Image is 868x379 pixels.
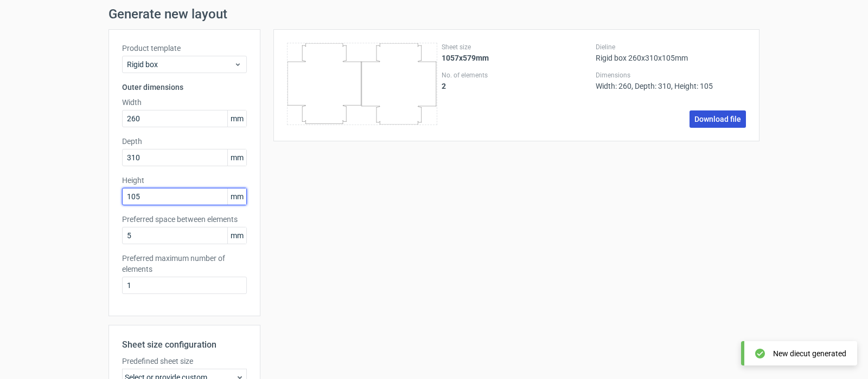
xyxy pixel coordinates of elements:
span: Rigid box [127,59,234,70]
label: Preferred space between elements [122,214,247,225]
label: Sheet size [442,43,592,51]
label: Preferred maximum number of elements [122,253,247,275]
span: mm [227,227,246,244]
h1: Generate new layout [108,8,759,21]
a: Download file [690,110,746,128]
span: mm [227,110,246,127]
label: No. of elements [442,71,592,80]
span: mm [227,188,246,205]
h2: Sheet size configuration [122,338,247,351]
label: Depth [122,136,247,147]
strong: 1057x579mm [442,54,489,62]
strong: 2 [442,82,446,90]
label: Dieline [596,43,746,51]
div: Rigid box 260x310x105mm [596,43,746,62]
label: Dimensions [596,71,746,80]
div: Width: 260, Depth: 310, Height: 105 [596,71,746,90]
h3: Outer dimensions [122,82,247,93]
label: Predefined sheet size [122,356,247,367]
label: Width [122,97,247,108]
label: Height [122,175,247,186]
label: Product template [122,43,247,54]
span: mm [227,149,246,166]
div: New diecut generated [773,348,846,359]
